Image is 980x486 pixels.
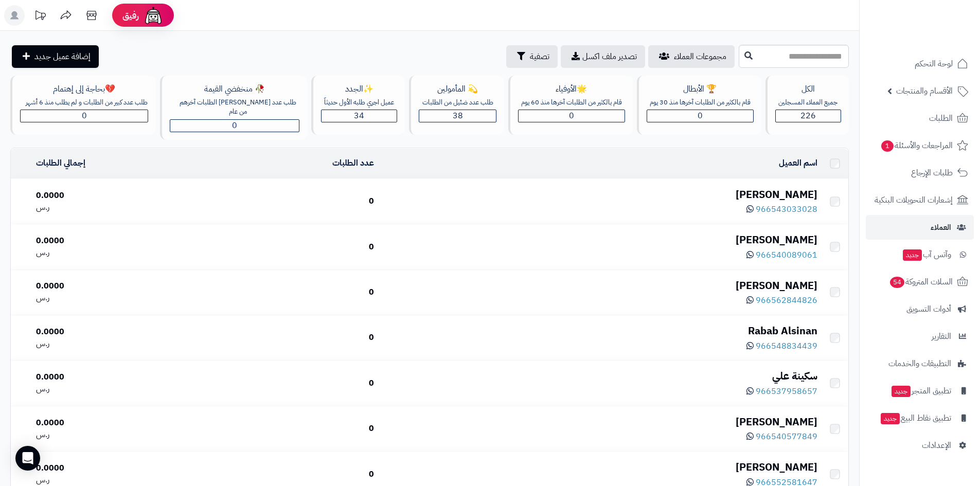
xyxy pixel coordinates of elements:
[756,430,817,443] span: 966540577849
[419,98,496,107] div: طلب عدد ضئيل من الطلبات
[756,249,817,261] span: 966540089061
[915,57,953,71] span: لوحة التحكم
[25,98,148,107] div: طلب عدد كبير من الطلبات و لم يطلب منذ 6 أشهر
[8,76,158,140] a: 💔بحاجة إلى إهتمامطلب عدد كبير من الطلبات و لم يطلب منذ 6 أشهر0
[182,195,374,207] div: 0
[881,140,894,152] span: 1
[382,460,817,475] div: [PERSON_NAME]
[36,157,85,169] a: إجمالي الطلبات
[775,83,841,95] div: الكل
[866,160,974,185] a: طلبات الإرجاع
[800,110,816,122] span: 226
[354,110,364,122] span: 34
[27,5,53,28] a: تحديثات المنصة
[36,292,174,304] div: ر.س
[866,324,974,349] a: التقارير
[866,379,974,403] a: تطبيق المتجرجديد
[321,98,397,107] div: عميل اجري طلبه الأول حديثاّ
[36,371,174,383] div: 0.0000
[906,302,951,316] span: أدوات التسويق
[922,438,951,453] span: الإعدادات
[648,45,735,68] a: مجموعات العملاء
[911,166,953,180] span: طلبات الإرجاع
[569,110,574,122] span: 0
[866,297,974,321] a: أدوات التسويق
[382,232,817,247] div: [PERSON_NAME]
[890,384,951,398] span: تطبيق المتجر
[158,76,309,140] a: 🥀 منخفضي القيمةطلب عدد [PERSON_NAME] الطلبات آخرهم من عام0
[382,369,817,384] div: سكينة علي
[382,278,817,293] div: [PERSON_NAME]
[12,45,99,68] a: إضافة عميل جديد
[881,413,900,424] span: جديد
[232,119,237,132] span: 0
[647,83,754,95] div: 🏆 الأبطال
[756,340,817,352] span: 966548834439
[866,188,974,212] a: إشعارات التحويلات البنكية
[36,417,174,429] div: 0.0000
[143,5,164,26] img: ai-face.png
[36,235,174,247] div: 0.0000
[382,187,817,202] div: [PERSON_NAME]
[506,45,558,68] button: تصفية
[875,193,953,207] span: إشعارات التحويلات البنكية
[36,202,174,213] div: ر.س
[866,351,974,376] a: التطبيقات والخدمات
[746,385,817,398] a: 966537958657
[530,50,549,63] span: تصفية
[746,294,817,307] a: 966562844826
[866,433,974,458] a: الإعدادات
[182,423,374,435] div: 0
[34,50,91,63] span: إضافة عميل جديد
[892,386,911,397] span: جديد
[890,277,905,289] span: 54
[896,84,953,98] span: الأقسام والمنتجات
[407,76,506,140] a: 💫 المأمولينطلب عدد ضئيل من الطلبات38
[635,76,763,140] a: 🏆 الأبطالقام بالكثير من الطلبات آخرها منذ 30 يوم0
[419,83,496,95] div: 💫 المأمولين
[910,8,970,29] img: logo-2.png
[182,241,374,253] div: 0
[15,446,40,471] div: Open Intercom Messenger
[170,83,299,95] div: 🥀 منخفضي القيمة
[746,249,817,261] a: 966540089061
[779,157,817,169] a: اسم العميل
[82,110,87,122] span: 0
[931,220,951,235] span: العملاء
[746,430,817,443] a: 966540577849
[756,203,817,215] span: 966543033028
[889,275,953,289] span: السلات المتروكة
[36,474,174,486] div: ر.س
[674,50,726,63] span: مجموعات العملاء
[36,247,174,259] div: ر.س
[20,83,148,95] div: 💔بحاجة إلى إهتمام
[36,280,174,292] div: 0.0000
[746,203,817,215] a: 966543033028
[518,98,625,107] div: قام بالكثير من الطلبات آخرها منذ 60 يوم
[321,83,397,95] div: ✨الجدد
[506,76,635,140] a: 🌟الأوفياءقام بالكثير من الطلبات آخرها منذ 60 يوم0
[36,190,174,202] div: 0.0000
[866,242,974,267] a: وآتس آبجديد
[866,133,974,158] a: المراجعات والأسئلة1
[182,286,374,298] div: 0
[453,110,463,122] span: 38
[888,356,951,371] span: التطبيقات والخدمات
[582,50,637,63] span: تصدير ملف اكسل
[929,111,953,125] span: الطلبات
[866,215,974,240] a: العملاء
[903,249,922,261] span: جديد
[309,76,407,140] a: ✨الجددعميل اجري طلبه الأول حديثاّ34
[122,9,139,22] span: رفيق
[36,326,174,338] div: 0.0000
[902,247,951,262] span: وآتس آب
[698,110,703,122] span: 0
[382,415,817,429] div: [PERSON_NAME]
[866,406,974,430] a: تطبيق نقاط البيعجديد
[182,469,374,480] div: 0
[880,411,951,425] span: تطبيق نقاط البيع
[763,76,851,140] a: الكلجميع العملاء المسجلين226
[880,138,953,153] span: المراجعات والأسئلة
[36,383,174,395] div: ر.س
[932,329,951,344] span: التقارير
